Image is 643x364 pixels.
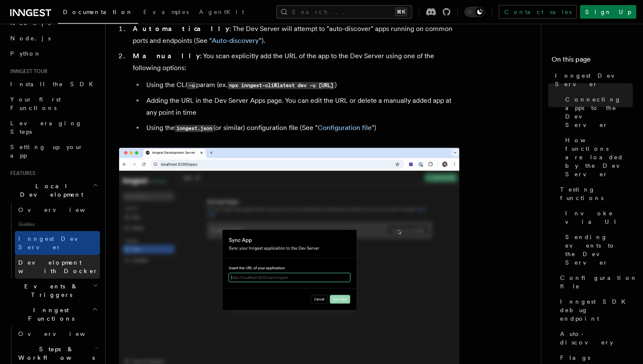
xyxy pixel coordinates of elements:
[276,5,412,19] button: Search...⌘K
[552,54,633,68] h4: On this page
[7,170,35,177] span: Features
[565,136,633,178] span: How functions are loaded by the Dev Server
[7,306,92,323] span: Inngest Functions
[560,185,633,202] span: Testing functions
[10,35,51,42] span: Node.js
[562,133,633,182] a: How functions are loaded by the Dev Server
[7,139,100,163] a: Setting up your app
[7,178,100,202] button: Local Development
[7,282,93,299] span: Events & Triggers
[557,182,633,206] a: Testing functions
[10,50,41,57] span: Python
[18,206,106,213] span: Overview
[15,202,100,217] a: Overview
[562,92,633,133] a: Connecting apps to the Dev Server
[130,50,459,134] li: : You scan explicitly add the URL of the app to the Dev Server using one of the following options:
[144,95,459,119] li: Adding the URL in the Dev Server Apps page. You can edit the URL or delete a manually added app a...
[565,95,633,129] span: Connecting apps to the Dev Server
[15,326,100,341] a: Overview
[133,25,229,33] strong: Automatically
[562,229,633,270] a: Sending events to the Dev Server
[7,182,93,199] span: Local Development
[10,144,83,159] span: Setting up your app
[10,81,98,87] span: Install the SDK
[18,330,106,337] span: Overview
[7,116,100,139] a: Leveraging Steps
[10,120,82,135] span: Leveraging Steps
[7,76,100,92] a: Install the SDK
[395,8,407,16] kbd: ⌘K
[18,259,98,274] span: Development with Docker
[15,255,100,279] a: Development with Docker
[557,294,633,326] a: Inngest SDK debug endpoint
[7,46,100,61] a: Python
[144,122,459,134] li: Using the (or similar) configuration file (See " ")
[7,31,100,46] a: Node.js
[18,235,91,251] span: Inngest Dev Server
[557,270,633,294] a: Configuration file
[15,231,100,255] a: Inngest Dev Server
[499,5,577,19] a: Contact sales
[565,209,633,226] span: Invoke via UI
[144,79,459,91] li: Using the CLI param (ex. )
[557,326,633,350] a: Auto-discovery
[552,68,633,92] a: Inngest Dev Server
[212,37,259,45] a: Auto-discovery
[58,3,138,24] a: Documentation
[15,217,100,231] span: Guides
[10,96,61,111] span: Your first Functions
[7,92,100,116] a: Your first Functions
[143,8,189,15] span: Examples
[133,52,200,60] strong: Manually
[565,233,633,267] span: Sending events to the Dev Server
[187,82,196,89] code: -u
[199,8,244,15] span: AgentKit
[7,279,100,302] button: Events & Triggers
[555,71,633,88] span: Inngest Dev Server
[7,202,100,279] div: Local Development
[560,297,633,323] span: Inngest SDK debug endpoint
[464,7,485,17] button: Toggle dark mode
[580,5,636,19] a: Sign Up
[15,345,95,362] span: Steps & Workflows
[175,125,213,132] code: inngest.json
[7,302,100,326] button: Inngest Functions
[560,353,590,362] span: Flags
[7,68,48,75] span: Inngest tour
[130,23,459,47] li: : The Dev Server will attempt to "auto-discover" apps running on common ports and endpoints (See ...
[228,82,335,89] code: npx inngest-cli@latest dev -u [URL]
[194,3,249,23] a: AgentKit
[318,124,372,132] a: Configuration file
[63,8,133,15] span: Documentation
[560,274,637,291] span: Configuration file
[560,330,633,347] span: Auto-discovery
[562,206,633,229] a: Invoke via UI
[138,3,194,23] a: Examples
